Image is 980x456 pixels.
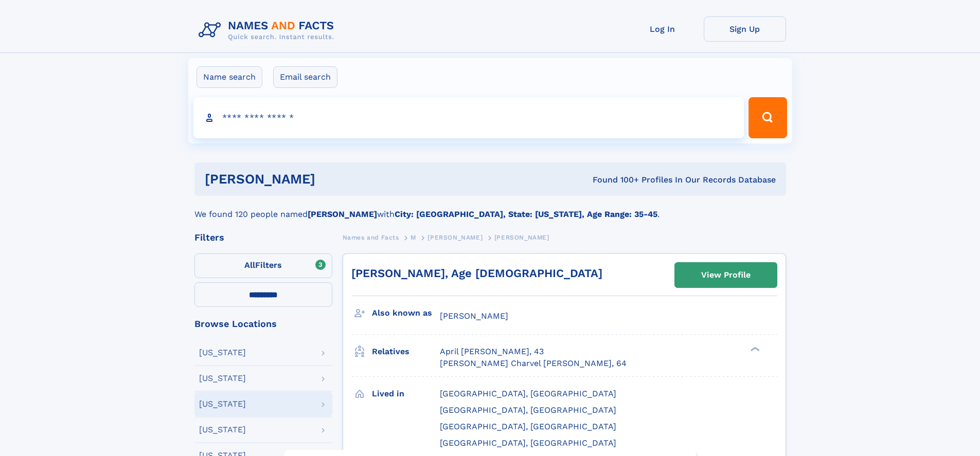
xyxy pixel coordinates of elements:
[372,385,440,403] h3: Lived in
[427,231,483,244] a: [PERSON_NAME]
[193,97,744,138] input: search input
[199,374,246,382] div: [US_STATE]
[440,389,616,398] span: [GEOGRAPHIC_DATA], [GEOGRAPHIC_DATA]
[308,209,377,219] b: [PERSON_NAME]
[199,400,246,408] div: [US_STATE]
[748,346,760,353] div: ❯
[494,234,549,241] span: [PERSON_NAME]
[372,343,440,360] h3: Relatives
[440,311,508,321] span: [PERSON_NAME]
[194,233,332,242] div: Filters
[440,346,544,357] a: April [PERSON_NAME], 43
[701,263,751,287] div: View Profile
[244,260,255,270] span: All
[351,267,602,280] a: [PERSON_NAME], Age [DEMOGRAPHIC_DATA]
[343,231,399,244] a: Names and Facts
[440,422,616,431] span: [GEOGRAPHIC_DATA], [GEOGRAPHIC_DATA]
[194,196,786,221] div: We found 120 people named with .
[411,234,416,241] span: M
[427,234,483,241] span: [PERSON_NAME]
[454,174,776,186] div: Found 100+ Profiles In Our Records Database
[197,66,262,88] label: Name search
[411,231,416,244] a: M
[621,16,704,42] a: Log In
[675,263,777,287] a: View Profile
[205,173,454,186] h1: [PERSON_NAME]
[273,66,337,88] label: Email search
[194,16,343,44] img: Logo Names and Facts
[199,426,246,434] div: [US_STATE]
[440,405,616,415] span: [GEOGRAPHIC_DATA], [GEOGRAPHIC_DATA]
[440,358,627,369] a: [PERSON_NAME] Charvel [PERSON_NAME], 64
[440,438,616,448] span: [GEOGRAPHIC_DATA], [GEOGRAPHIC_DATA]
[749,97,787,138] button: Search Button
[704,16,786,42] a: Sign Up
[395,209,657,219] b: City: [GEOGRAPHIC_DATA], State: [US_STATE], Age Range: 35-45
[194,253,332,278] label: Filters
[372,304,440,322] h3: Also known as
[199,349,246,357] div: [US_STATE]
[194,319,332,329] div: Browse Locations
